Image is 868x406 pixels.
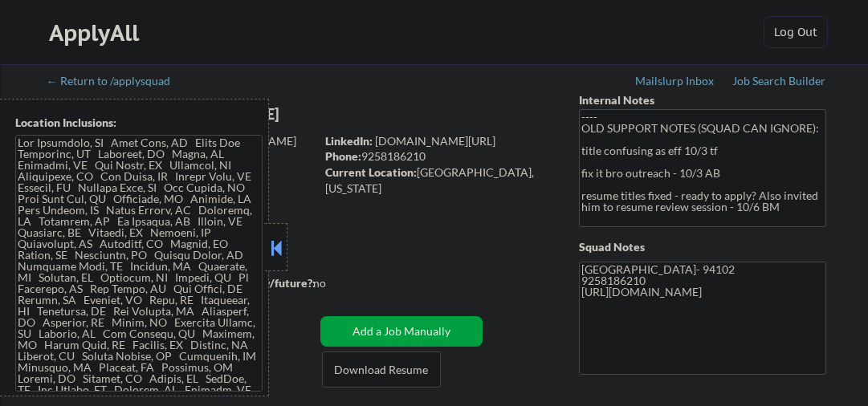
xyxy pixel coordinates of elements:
[325,165,417,179] strong: Current Location:
[635,75,715,87] div: Mailslurp Inbox
[325,164,552,196] div: [GEOGRAPHIC_DATA], [US_STATE]
[313,275,359,291] div: no
[49,19,144,47] div: ApplyAll
[320,316,483,347] button: Add a Job Manually
[635,75,715,91] a: Mailslurp Inbox
[579,239,826,255] div: Squad Notes
[375,134,495,148] a: [DOMAIN_NAME][URL]
[47,75,185,91] a: ← Return to /applysquad
[764,16,828,48] button: Log Out
[579,92,826,108] div: Internal Notes
[15,115,263,131] div: Location Inclusions:
[322,351,441,388] button: Download Resume
[325,149,361,163] strong: Phone:
[325,134,373,148] strong: LinkedIn:
[732,75,826,87] div: Job Search Builder
[325,148,552,164] div: 9258186210
[732,75,826,91] a: Job Search Builder
[47,75,185,87] div: ← Return to /applysquad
